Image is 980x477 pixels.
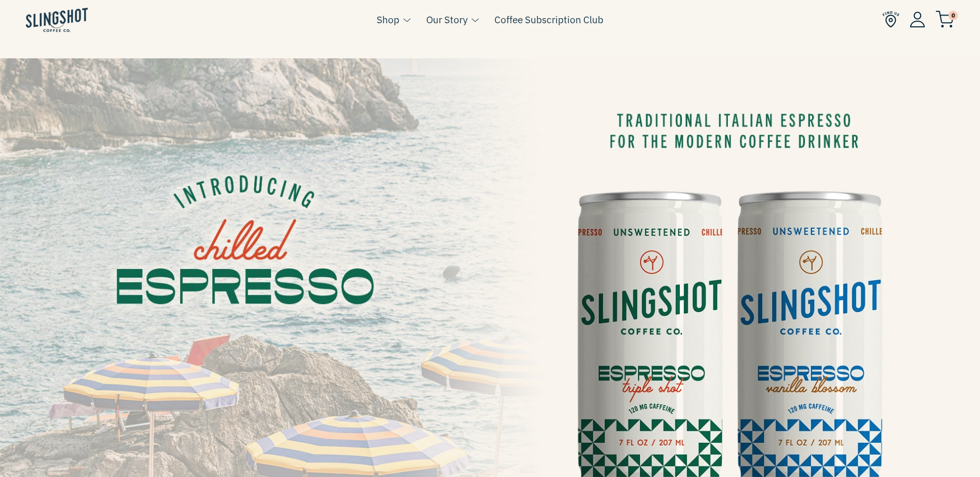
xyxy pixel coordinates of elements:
[936,13,954,26] a: 0
[936,11,954,28] img: cart
[377,12,399,27] a: Shop
[910,11,925,27] img: Account
[494,12,603,27] a: Coffee Subscription Club
[426,12,468,27] a: Our Story
[948,11,958,20] span: 0
[882,11,899,28] img: Find Us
